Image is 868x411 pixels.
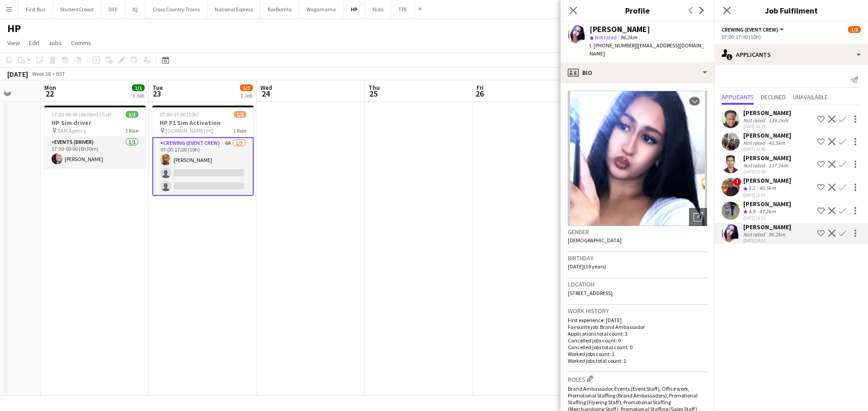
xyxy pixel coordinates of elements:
a: Comms [67,37,95,49]
div: Not rated [743,231,767,238]
span: Thu [368,83,380,92]
h3: HP F1 Sim Activation [152,119,254,127]
div: [PERSON_NAME] [743,154,791,162]
div: 117.2km [767,162,790,169]
a: Edit [25,37,43,49]
div: [DATE] 02:36 [743,169,791,175]
span: Fri [476,83,484,92]
button: StudentCrowd [53,0,101,18]
div: [DATE] [7,69,28,79]
p: Cancelled jobs total count: 0 [568,344,707,351]
div: BST [56,70,65,77]
div: [PERSON_NAME] [743,176,791,185]
h3: Work history [568,307,707,315]
h3: Roles [568,374,707,383]
div: 1 Job [241,92,252,99]
span: 26 [475,88,484,99]
span: [DOMAIN_NAME] HQ [165,127,214,134]
span: [DATE] (19 years) [568,263,606,270]
app-card-role: Crewing (Event Crew)6A1/307:00-17:00 (10h)[PERSON_NAME] [152,137,254,196]
button: BarBurrito [260,0,299,18]
div: [PERSON_NAME] [743,109,791,117]
p: Worked jobs total count: 1 [568,357,707,364]
span: 1/1 [132,84,145,91]
span: 07:00-17:00 (10h) [160,111,199,118]
h3: Location [568,280,707,288]
span: [STREET_ADDRESS] [568,290,613,296]
span: 1/3 [234,111,246,118]
span: 96.2km [618,34,639,41]
div: [PERSON_NAME] [743,200,791,208]
span: Week 38 [30,70,52,77]
button: HP [344,0,365,18]
div: 1 Job [132,92,144,99]
div: [DATE] 16:00 [743,192,791,198]
p: Cancelled jobs count: 0 [568,337,707,344]
div: 47.2km [757,208,778,216]
div: Not rated [743,117,767,124]
span: View [7,39,20,47]
button: DFE [101,0,125,18]
span: Not rated [595,34,617,41]
h3: HP Sim driver [44,119,146,127]
a: View [4,37,24,49]
span: Crewing (Event Crew) [722,26,778,33]
div: [PERSON_NAME] [743,223,791,231]
a: Jobs [45,37,66,49]
div: [DATE] 20:46 [743,146,791,152]
span: ! [733,178,741,186]
app-job-card: 07:00-17:00 (10h)1/3HP F1 Sim Activation [DOMAIN_NAME] HQ1 RoleCrewing (Event Crew)6A1/307:00-17:... [152,106,254,196]
button: Crewing (Event Crew) [722,26,785,33]
span: 1/1 [126,111,138,118]
h3: Birthday [568,254,707,262]
div: Not rated [743,139,767,146]
div: [DATE] 14:52 [743,238,791,244]
span: Declined [761,94,786,100]
app-card-role: Events (Driver)1/117:30-00:00 (6h30m)[PERSON_NAME] [44,137,146,168]
button: National Express [208,0,260,18]
div: 41.5km [767,139,787,146]
div: 139.2km [767,117,790,124]
span: 23 [151,88,163,99]
div: Bio [561,62,714,83]
span: t. [PHONE_NUMBER] [590,42,637,49]
img: Crew avatar or photo [568,91,707,226]
span: Applicants [722,94,754,100]
button: Cross Country Trains [146,0,208,18]
span: 22 [43,88,56,99]
p: Applications total count: 3 [568,330,707,337]
span: 25 [367,88,380,99]
div: 96.2km [767,231,787,238]
span: Comms [71,39,91,47]
button: IQ [125,0,146,18]
p: Favourite job: Brand Ambassador [568,323,707,330]
div: 07:00-17:00 (10h) [722,33,861,40]
div: [DATE] 20:29 [743,124,791,129]
h3: Gender [568,228,707,236]
span: 1/3 [848,26,861,33]
div: [DATE] 18:25 [743,215,791,221]
span: Edit [29,39,39,47]
p: Worked jobs count: 1 [568,351,707,357]
span: Wed [260,83,272,92]
h3: Profile [561,5,714,16]
div: [PERSON_NAME] [590,25,650,33]
div: Open photos pop-in [689,208,707,226]
app-job-card: 17:30-00:00 (6h30m) (Tue)1/1HP Sim driver BAM Agency1 RoleEvents (Driver)1/117:30-00:00 (6h30m)[P... [44,106,146,168]
h1: HP [7,22,21,35]
div: [PERSON_NAME] [743,131,791,139]
span: [DEMOGRAPHIC_DATA] [568,237,622,244]
span: 24 [259,88,272,99]
div: 40.5km [757,185,778,192]
span: 17:30-00:00 (6h30m) (Tue) [52,111,112,118]
span: BAM Agency [57,127,86,134]
span: Unavailable [793,94,828,100]
h3: Job Fulfilment [714,5,868,16]
span: Mon [44,83,56,92]
p: First experience: [DATE] [568,317,707,323]
button: Nido [365,0,391,18]
span: Jobs [48,39,62,47]
span: Tue [152,83,163,92]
